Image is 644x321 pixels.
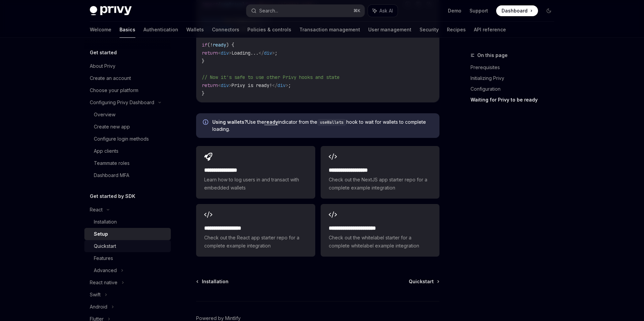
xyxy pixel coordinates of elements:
span: < [218,50,221,56]
a: Installation [197,278,229,285]
h5: Get started [90,49,117,57]
a: ready [264,119,278,125]
span: div [277,82,286,88]
span: div [264,50,272,56]
span: Learn how to log users in and transact with embedded wallets [204,176,307,192]
a: API reference [474,22,506,38]
span: } [202,58,205,64]
a: Choose your platform [84,84,171,96]
a: User management [368,22,411,38]
a: Welcome [90,22,111,38]
img: dark logo [90,6,132,16]
span: // Now it's safe to use other Privy hooks and state [202,74,340,80]
a: Policies & controls [247,22,291,38]
button: Search...⌘K [246,5,365,17]
a: Waiting for Privy to be ready [471,94,560,105]
a: Create an account [84,72,171,84]
span: < [218,82,221,88]
span: Check out the whitelabel starter for a complete whitelabel example integration [329,234,431,250]
div: React native [90,279,117,287]
span: </ [272,82,277,88]
div: Overview [94,111,115,119]
a: About Privy [84,60,171,72]
div: Setup [94,230,108,238]
div: About Privy [90,62,115,70]
a: Quickstart [409,278,439,285]
span: } [202,90,205,96]
a: Initializing Privy [471,73,560,84]
a: **** **** **** ****Check out the NextJS app starter repo for a complete example integration [321,146,439,199]
div: Create an account [90,74,131,82]
span: div [221,50,229,56]
span: > [286,82,288,88]
span: Ask AI [379,7,393,14]
a: Recipes [447,22,466,38]
div: Swift [90,291,101,299]
span: Quickstart [409,278,434,285]
button: Ask AI [368,5,398,17]
a: **** **** **** *Learn how to log users in and transact with embedded wallets [196,146,315,199]
span: ) { [226,42,234,48]
button: Toggle dark mode [543,5,554,16]
a: Features [84,252,171,264]
div: Configure login methods [94,135,149,143]
span: return [202,82,218,88]
a: Overview [84,109,171,121]
div: Features [94,254,113,262]
a: Security [420,22,439,38]
span: Installation [202,278,229,285]
a: Wallets [186,22,204,38]
a: Connectors [212,22,239,38]
a: Configuration [471,84,560,94]
span: if [202,42,207,48]
a: Prerequisites [471,62,560,73]
span: ; [288,82,291,88]
svg: Info [203,119,210,126]
a: Installation [84,216,171,228]
span: > [229,50,232,56]
a: Dashboard MFA [84,169,171,181]
span: </ [259,50,264,56]
div: Installation [94,218,117,226]
div: Create new app [94,123,130,131]
div: Search... [259,7,278,15]
span: Dashboard [502,7,528,14]
div: Dashboard MFA [94,171,129,179]
span: ( [207,42,210,48]
a: Transaction management [299,22,360,38]
div: Android [90,303,107,311]
div: Teammate roles [94,159,130,167]
a: **** **** **** ***Check out the React app starter repo for a complete example integration [196,204,315,257]
a: Demo [448,7,461,14]
a: Basics [119,22,135,38]
span: return [202,50,218,56]
span: Use the indicator from the hook to wait for wallets to complete loading. [212,119,433,133]
span: Loading... [232,50,259,56]
code: useWallets [317,119,346,126]
a: Dashboard [496,5,538,16]
span: Check out the NextJS app starter repo for a complete example integration [329,176,431,192]
span: ! [210,42,213,48]
div: Choose your platform [90,86,138,94]
span: ready [213,42,226,48]
div: Quickstart [94,242,116,250]
a: **** **** **** **** ***Check out the whitelabel starter for a complete whitelabel example integra... [321,204,439,257]
span: Check out the React app starter repo for a complete example integration [204,234,307,250]
span: > [229,82,232,88]
h5: Get started by SDK [90,192,135,200]
span: ; [275,50,277,56]
div: Advanced [94,266,117,274]
span: On this page [477,51,508,59]
div: Configuring Privy Dashboard [90,98,154,107]
a: Create new app [84,121,171,133]
span: ⌘ K [353,8,360,13]
div: App clients [94,147,118,155]
a: Support [469,7,488,14]
a: Quickstart [84,240,171,252]
div: React [90,206,103,214]
a: Configure login methods [84,133,171,145]
span: Privy is ready! [232,82,272,88]
a: App clients [84,145,171,157]
a: Teammate roles [84,157,171,169]
span: > [272,50,275,56]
